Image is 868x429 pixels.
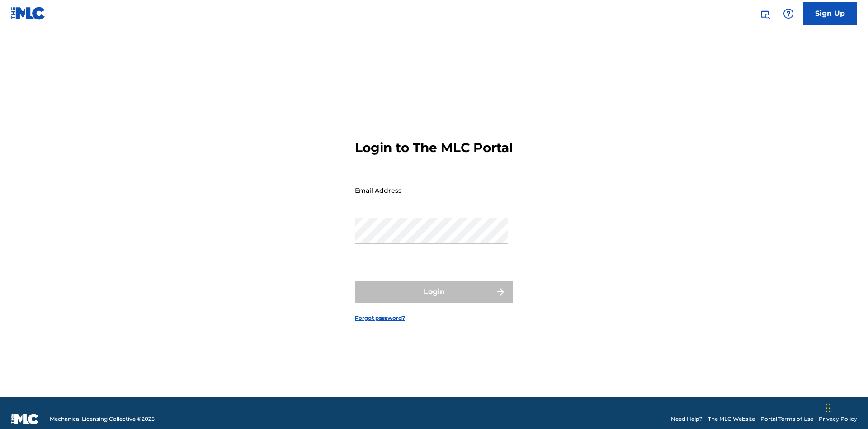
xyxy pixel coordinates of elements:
span: Mechanical Licensing Collective © 2025 [50,415,155,423]
a: Sign Up [803,2,857,25]
a: Public Search [756,5,774,23]
img: search [759,8,770,19]
img: MLC Logo [11,7,46,20]
a: The MLC Website [708,415,755,423]
iframe: Chat Widget [823,386,868,429]
a: Forgot password? [355,314,405,322]
div: Help [779,5,797,23]
a: Privacy Policy [819,415,857,423]
div: Drag [826,395,831,422]
a: Need Help? [671,415,703,423]
h3: Login to The MLC Portal [355,140,513,156]
img: logo [11,414,39,424]
a: Portal Terms of Use [760,415,813,423]
img: help [783,8,794,19]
